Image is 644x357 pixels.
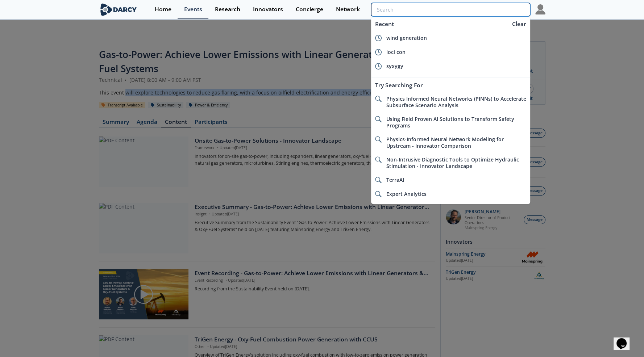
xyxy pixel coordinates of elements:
[375,96,382,102] img: icon
[375,116,382,122] img: icon
[614,328,637,350] iframe: chat widget
[535,4,545,14] img: Profile
[386,136,503,149] span: Physics-Informed Neural Network Modeling for Upstream - Innovator Comparison
[375,177,382,183] img: icon
[375,136,382,143] img: icon
[371,79,530,92] div: Try Searching For
[375,191,382,197] img: icon
[99,3,138,16] img: logo-wide.svg
[510,20,529,28] div: Clear
[155,7,171,12] div: Home
[215,7,240,12] div: Research
[184,7,202,12] div: Events
[386,63,403,70] span: syxygy
[375,63,382,70] img: icon
[375,35,382,41] img: icon
[336,7,360,12] div: Network
[386,176,404,183] span: TerraAI
[386,190,426,197] span: Expert Analytics
[386,156,519,169] span: Non-Intrusive Diagnostic Tools to Optimize Hydraulic Stimulation - Innovator Landscape
[375,156,382,163] img: icon
[386,49,405,55] span: loci con
[386,115,514,129] span: Using Field Proven AI Solutions to Transform Safety Programs
[386,95,526,109] span: Physics Informed Neural Networks (PINNs) to Accelerate Subsurface Scenario Analysis
[375,49,382,55] img: icon
[296,7,323,12] div: Concierge
[371,3,530,16] input: Advanced Search
[371,17,508,31] div: Recent
[253,7,283,12] div: Innovators
[386,34,427,41] span: wind generation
